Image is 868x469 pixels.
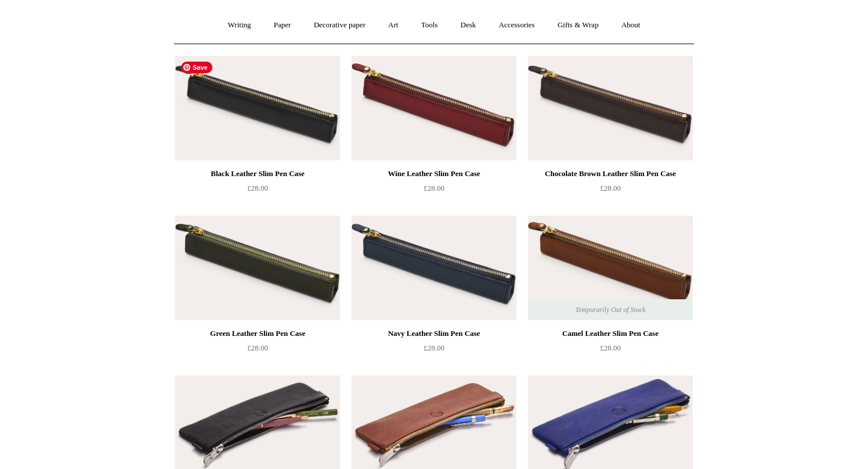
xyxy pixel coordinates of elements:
[352,56,516,160] a: Wine Leather Slim Pen Case Wine Leather Slim Pen Case
[352,216,516,320] a: Navy Leather Slim Pen Case Navy Leather Slim Pen Case
[355,167,513,181] div: Wine Leather Slim Pen Case
[528,327,693,374] a: Camel Leather Slim Pen Case £28.00
[600,343,621,352] span: £28.00
[563,299,657,320] span: Temporarily Out of Stock
[528,216,693,320] img: Camel Leather Slim Pen Case
[218,10,262,41] a: Writing
[528,167,693,214] a: Chocolate Brown Leather Slim Pen Case £28.00
[489,10,545,41] a: Accessories
[528,56,693,160] a: Chocolate Brown Leather Slim Pen Case Chocolate Brown Leather Slim Pen Case
[611,10,651,41] a: About
[355,327,513,341] div: Navy Leather Slim Pen Case
[531,167,690,181] div: Chocolate Brown Leather Slim Pen Case
[175,167,340,214] a: Black Leather Slim Pen Case £28.00
[181,62,212,73] span: Save
[528,216,693,320] a: Camel Leather Slim Pen Case Camel Leather Slim Pen Case Temporarily Out of Stock
[547,10,609,41] a: Gifts & Wrap
[263,10,302,41] a: Paper
[247,184,268,192] span: £28.00
[178,327,337,341] div: Green Leather Slim Pen Case
[378,10,408,41] a: Art
[247,343,268,352] span: £28.00
[424,184,444,192] span: £28.00
[352,56,516,160] img: Wine Leather Slim Pen Case
[175,216,340,320] img: Green Leather Slim Pen Case
[528,56,693,160] img: Chocolate Brown Leather Slim Pen Case
[600,184,621,192] span: £28.00
[352,167,516,214] a: Wine Leather Slim Pen Case £28.00
[303,10,376,41] a: Decorative paper
[411,10,449,41] a: Tools
[175,56,340,160] a: Black Leather Slim Pen Case Black Leather Slim Pen Case
[178,167,337,181] div: Black Leather Slim Pen Case
[352,327,516,374] a: Navy Leather Slim Pen Case £28.00
[175,216,340,320] a: Green Leather Slim Pen Case Green Leather Slim Pen Case
[175,56,340,160] img: Black Leather Slim Pen Case
[352,216,516,320] img: Navy Leather Slim Pen Case
[531,327,690,341] div: Camel Leather Slim Pen Case
[175,327,340,374] a: Green Leather Slim Pen Case £28.00
[424,343,444,352] span: £28.00
[450,10,487,41] a: Desk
